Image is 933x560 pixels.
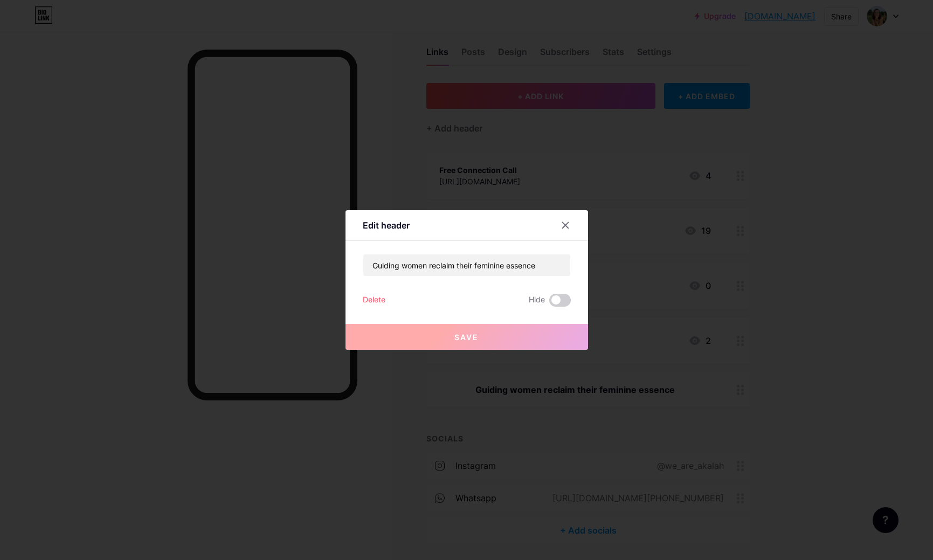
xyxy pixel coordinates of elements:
[454,333,479,342] span: Save
[345,324,588,350] button: Save
[529,294,545,307] span: Hide
[363,219,410,232] div: Edit header
[363,294,385,307] div: Delete
[363,254,570,276] input: Title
